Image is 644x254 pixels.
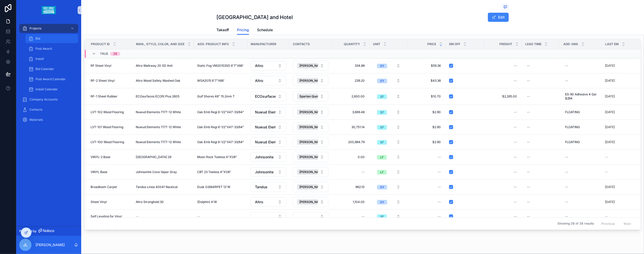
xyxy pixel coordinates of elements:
[136,185,178,189] span: Tandus Linea 40041 Nautical
[514,79,517,83] div: --
[36,87,58,91] span: Install Calendar
[380,94,384,99] div: SF
[251,182,286,192] button: Select Button
[293,76,328,86] button: Select Button
[251,167,286,177] button: Select Button
[255,110,276,115] span: Nuwud Elements
[297,169,332,175] button: Unselect 290
[36,57,44,61] span: Install
[19,95,78,104] a: Company Accounts
[438,200,441,204] div: --
[297,184,332,190] button: Unselect 330
[91,170,107,174] span: VINYL Base
[91,110,124,114] span: LVT-102 Wood Flooring
[380,140,384,145] div: SF
[297,124,332,130] button: Unselect 673
[565,155,568,159] div: --
[438,155,441,159] div: --
[29,97,58,101] span: Company Accounts
[373,42,380,46] span: Unit
[299,155,325,159] span: [PERSON_NAME]
[413,140,441,144] span: $2.90
[299,200,325,204] span: [PERSON_NAME]
[605,79,615,83] p: [DATE]
[337,125,365,129] span: 30,751.14
[299,110,325,114] span: [PERSON_NAME]
[25,54,78,63] a: Install
[25,75,78,84] a: Post Award Calendar
[373,123,404,132] button: Select Button
[293,182,328,192] button: Select Button
[373,92,404,101] button: Select Button
[197,94,235,98] span: Gulf Shores 48" 15.2mm T
[197,185,230,189] span: Dusk 02664RPET 12'W
[91,185,117,189] span: Broadloom Carpet
[373,61,404,70] button: Select Button
[293,152,328,162] button: Select Button
[565,200,568,204] div: --
[251,122,286,132] button: Select Button
[373,76,404,85] button: Select Button
[605,110,615,114] p: [DATE]
[197,64,244,68] span: Static Fog VM20153SD 6'7"X66'
[36,242,65,247] p: [PERSON_NAME]
[293,212,328,221] button: Select Button
[91,94,117,98] span: RF-1 Sheet Rubber
[136,64,173,68] span: Altro Walkway 20 SD Anti
[251,92,286,101] button: Select Button
[299,170,325,174] span: [PERSON_NAME]
[413,110,441,114] span: $2.90
[216,14,293,21] h1: [GEOGRAPHIC_DATA] and Hotel
[438,170,441,174] div: --
[136,214,139,218] span: --
[344,42,360,46] span: Quantity
[36,67,54,71] span: Bid Calendar
[438,185,441,189] div: --
[29,26,41,30] span: Projects
[91,140,124,144] span: LVT-100 Wood Flooring
[605,64,615,68] p: [DATE]
[216,27,229,32] span: Takeoff
[197,125,244,129] span: Oak Emb Regi 6-1/2"X47-33/64"
[255,140,276,145] span: Nuwud Elements
[605,214,608,218] span: --
[255,199,263,205] span: Altro
[297,78,332,83] button: Unselect 678
[136,170,177,174] span: Johnsonite Cove Vapor Gray
[16,20,81,131] div: scrollable content
[255,184,267,190] span: Tandus
[299,94,322,98] span: Spartan Quotes
[91,42,110,46] span: Product ID
[514,140,517,144] div: --
[251,107,286,117] button: Select Button
[565,92,597,100] span: ES-90 Adhesive 4 Gal $294
[293,107,328,117] button: Select Button
[565,185,568,189] div: --
[197,155,237,159] span: Moon Rock Toeless 4"X1/8"
[380,170,384,175] div: LF
[527,110,530,114] div: --
[251,61,286,71] button: Select Button
[251,137,286,147] button: Select Button
[136,42,184,46] span: Man., Style, Color, and Size
[380,125,384,130] div: SF
[527,185,530,189] div: --
[293,137,328,147] button: Select Button
[373,197,404,207] button: Select Button
[373,108,404,117] button: Select Button
[255,63,263,68] span: Altro
[19,105,78,114] a: Contacts
[36,77,66,81] span: Post Award Calendar
[136,94,179,98] span: ECOsurfaces ECOfit Plus 2605
[136,79,180,83] span: Altro Wood Safety Washed Oak
[527,214,530,218] div: --
[527,155,530,159] div: --
[565,110,580,114] span: FLOATING
[449,42,460,46] span: Em Off
[25,44,78,53] a: Post Award
[197,200,217,204] span: (Dolphin) 4'W
[514,125,517,129] div: --
[42,6,56,14] img: App logo
[136,200,164,204] span: Altro Stronghold 30
[565,214,568,218] div: --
